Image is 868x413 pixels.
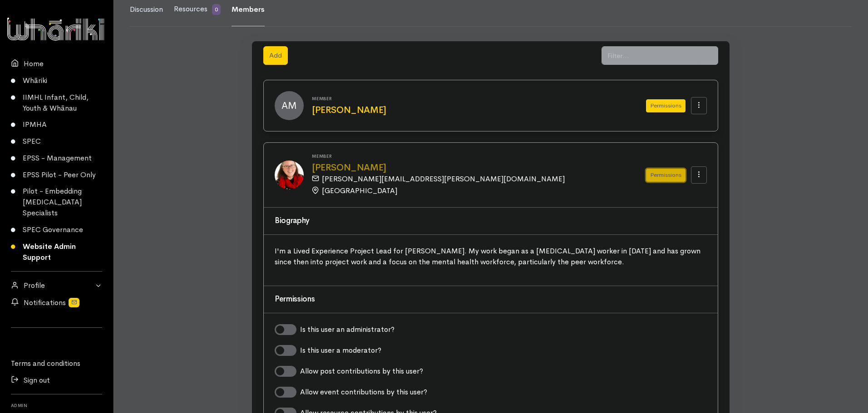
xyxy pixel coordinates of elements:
[300,345,381,356] label: Is this user a moderator?
[312,96,624,101] h6: Member
[275,160,304,189] img: 15782bc6-c9f9-43da-95fa-31efb28dd7b0.jpg
[312,105,624,115] a: [PERSON_NAME]
[39,333,75,344] iframe: LinkedIn Embedded Content
[646,169,686,182] button: Permissions
[174,4,207,14] span: Resources
[312,185,619,196] div: [GEOGRAPHIC_DATA]
[11,400,102,411] h6: Admin
[275,91,304,120] span: AM
[646,99,686,112] button: Permissions
[232,5,265,14] span: Members
[312,163,624,173] a: [PERSON_NAME]
[275,246,707,267] p: I'm a Lived Experience Project Lead for [PERSON_NAME]. My work began as a [MEDICAL_DATA] worker i...
[300,387,427,398] label: Allow event contributions by this user?
[602,46,700,65] input: Filter...
[312,173,619,185] div: [PERSON_NAME][EMAIL_ADDRESS][PERSON_NAME][DOMAIN_NAME]
[300,366,423,377] label: Allow post contributions by this user?
[212,4,221,15] span: 0
[263,46,288,65] button: Add
[130,5,163,14] span: Discussion
[312,154,624,159] h6: Member
[300,324,395,335] label: Is this user an administrator?
[275,217,707,225] h3: Biography
[275,295,707,304] h3: Permissions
